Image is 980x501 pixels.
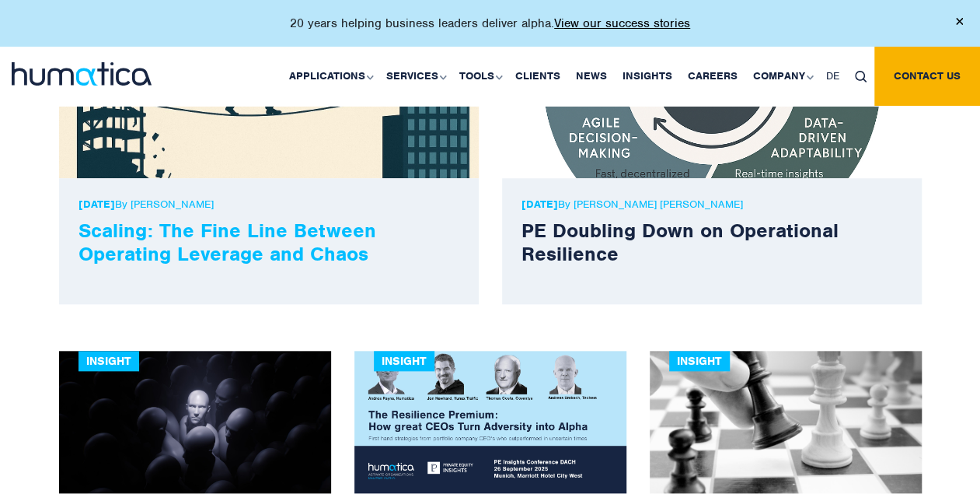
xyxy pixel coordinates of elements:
img: logo [12,62,152,86]
a: DE [818,47,847,106]
a: Clients [507,47,568,106]
strong: [DATE] [521,198,558,211]
a: PE Doubling Down on Operational Resilience [521,218,839,266]
p: By [PERSON_NAME] [78,198,459,211]
img: search_icon [855,71,867,82]
a: Company [745,47,818,106]
a: Contact us [874,47,980,106]
p: 20 years helping business leaders deliver alpha. [290,16,690,31]
img: Navigating AI Disruption: The New Economies of Operating Leverage [59,351,331,493]
a: Scaling: The Fine Line Between Operating Leverage and Chaos [78,218,376,266]
img: The Resilience Premium: How Great CEOs Turn Adversity into Alpha [354,351,626,493]
a: Services [378,47,452,106]
strong: [DATE] [78,198,115,211]
span: DE [826,69,839,82]
div: Insight [78,351,139,371]
a: Careers [680,47,745,106]
a: Tools [452,47,507,106]
div: Insight [374,351,434,371]
img: For PE it’s not “Game-over”, but it is “Game changed” [650,351,922,493]
p: By [PERSON_NAME] [PERSON_NAME] [521,198,902,211]
a: Insights [615,47,680,106]
div: Insight [669,351,730,371]
a: View our success stories [554,16,690,31]
a: Applications [281,47,378,106]
a: News [568,47,615,106]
